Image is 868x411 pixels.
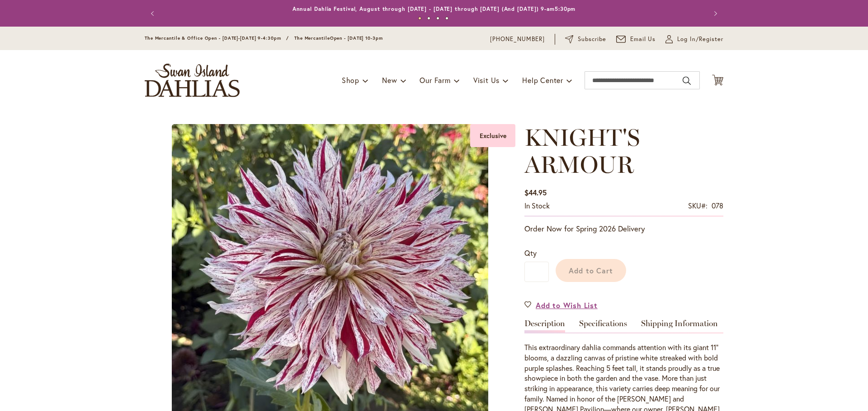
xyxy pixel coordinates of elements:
[579,319,627,332] a: Specifications
[445,17,448,20] button: 4 of 4
[524,319,565,332] a: Description
[536,300,598,310] span: Add to Wish List
[705,5,723,23] button: Next
[665,35,723,44] a: Log In/Register
[522,75,563,85] span: Help Center
[490,35,545,44] a: [PHONE_NUMBER]
[578,35,606,44] span: Subscribe
[292,5,576,12] a: Annual Dahlia Festival, August through [DATE] - [DATE] through [DATE] (And [DATE]) 9-am5:30pm
[524,201,550,211] div: Availability
[565,35,606,44] a: Subscribe
[524,201,550,210] span: In stock
[641,319,718,332] a: Shipping Information
[524,300,598,310] a: Add to Wish List
[677,35,723,44] span: Log In/Register
[524,223,723,234] p: Order Now for Spring 2026 Delivery
[630,35,656,44] span: Email Us
[470,124,515,147] div: Exclusive
[688,201,708,210] strong: SKU
[712,201,723,211] div: 078
[427,17,430,20] button: 2 of 4
[330,35,383,41] span: Open - [DATE] 10-3pm
[524,188,547,197] span: $44.95
[436,17,439,20] button: 3 of 4
[145,64,240,97] a: store logo
[616,35,656,44] a: Email Us
[420,75,450,85] span: Our Farm
[145,35,330,41] span: The Mercantile & Office Open - [DATE]-[DATE] 9-4:30pm / The Mercantile
[524,123,640,179] span: KNIGHT'S ARMOUR
[473,75,500,85] span: Visit Us
[342,75,359,85] span: Shop
[382,75,397,85] span: New
[418,17,421,20] button: 1 of 4
[145,5,163,23] button: Previous
[524,248,537,258] span: Qty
